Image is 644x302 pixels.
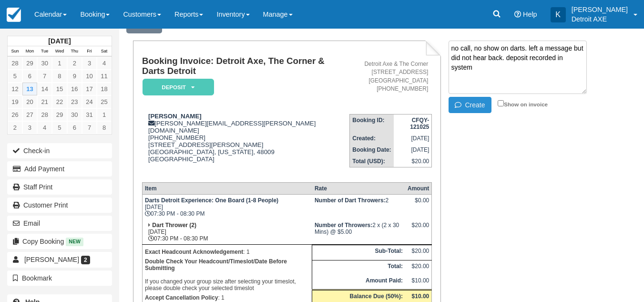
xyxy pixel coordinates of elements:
[498,101,548,107] label: Show on invoice
[52,83,67,95] a: 15
[405,245,432,260] td: $20.00
[145,249,243,255] strong: Exact Headcount Acknowledgement
[551,7,566,22] div: K
[22,70,37,83] a: 6
[52,46,67,57] th: Wed
[8,57,22,70] a: 28
[67,83,82,95] a: 16
[37,95,52,108] a: 21
[142,219,312,245] td: [DATE] 07:30 PM - 08:30 PM
[142,195,312,220] td: [DATE] 07:30 PM - 08:30 PM
[449,97,491,113] button: Create
[312,275,405,290] th: Amount Paid:
[572,14,628,24] p: Detroit AXE
[350,133,394,144] th: Created:
[82,121,97,134] a: 7
[312,195,405,220] td: 2
[410,117,429,130] strong: CFQY-121025
[67,121,82,134] a: 6
[394,156,432,167] td: $20.00
[315,197,386,204] strong: Number of Dart Throwers
[67,46,82,57] th: Thu
[7,198,112,213] a: Customer Print
[148,113,202,120] strong: [PERSON_NAME]
[412,293,429,300] strong: $10.00
[22,95,37,108] a: 20
[7,143,112,158] button: Check-in
[8,95,22,108] a: 19
[405,275,432,290] td: $10.00
[37,121,52,134] a: 4
[82,83,97,95] a: 17
[8,46,22,57] th: Sun
[408,197,429,211] div: $0.00
[312,183,405,195] th: Rate
[97,46,112,57] th: Sat
[350,144,394,156] th: Booking Date:
[82,46,97,57] th: Fri
[143,79,214,95] em: Deposit
[312,219,405,245] td: 2 x (2 x 30 Mins) @ $5.00
[67,95,82,108] a: 23
[97,95,112,108] a: 25
[394,144,432,156] td: [DATE]
[82,70,97,83] a: 10
[97,121,112,134] a: 8
[145,247,309,257] p: : 1
[66,238,83,246] span: New
[394,133,432,144] td: [DATE]
[82,108,97,121] a: 31
[52,57,67,70] a: 1
[7,8,21,22] img: checkfront-main-nav-mini-logo.png
[37,108,52,121] a: 28
[37,57,52,70] a: 30
[7,161,112,177] button: Add Payment
[145,294,218,301] strong: Accept Cancellation Policy
[142,113,349,175] div: [PERSON_NAME][EMAIL_ADDRESS][PERSON_NAME][DOMAIN_NAME] [PHONE_NUMBER] [STREET_ADDRESS][PERSON_NAM...
[97,57,112,70] a: 4
[52,121,67,134] a: 5
[498,100,504,106] input: Show on invoice
[145,257,309,293] p: If you changed your group size after selecting your timeslot, please double check your selected t...
[8,108,22,121] a: 26
[145,258,287,271] b: Double Check Your Headcount/Timeslot/Date Before Submitting
[81,256,90,264] span: 2
[97,108,112,121] a: 1
[7,234,112,249] button: Copy Booking New
[22,108,37,121] a: 27
[22,57,37,70] a: 29
[312,245,405,260] th: Sub-Total:
[142,183,312,195] th: Item
[52,108,67,121] a: 29
[405,260,432,275] td: $20.00
[142,56,349,76] h1: Booking Invoice: Detroit Axe, The Corner & Darts Detroit
[48,37,71,45] strong: [DATE]
[572,5,628,14] p: [PERSON_NAME]
[408,222,429,236] div: $20.00
[22,121,37,134] a: 3
[7,271,112,286] button: Bookmark
[142,78,211,96] a: Deposit
[8,70,22,83] a: 5
[350,156,394,167] th: Total (USD):
[22,83,37,95] a: 13
[37,83,52,95] a: 14
[353,60,428,93] address: Detroit Axe & The Corner [STREET_ADDRESS] [GEOGRAPHIC_DATA] [PHONE_NUMBER]
[315,222,372,229] strong: Number of Throwers
[312,260,405,275] th: Total:
[7,179,112,195] a: Staff Print
[152,222,196,229] strong: Dart Thrower (2)
[82,57,97,70] a: 3
[37,70,52,83] a: 7
[97,83,112,95] a: 18
[145,197,278,204] strong: Darts Detroit Experience: One Board (1-8 People)
[405,183,432,195] th: Amount
[67,108,82,121] a: 30
[7,216,112,231] button: Email
[8,121,22,134] a: 2
[24,256,79,263] span: [PERSON_NAME]
[350,114,394,133] th: Booking ID:
[97,70,112,83] a: 11
[523,10,537,18] span: Help
[22,46,37,57] th: Mon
